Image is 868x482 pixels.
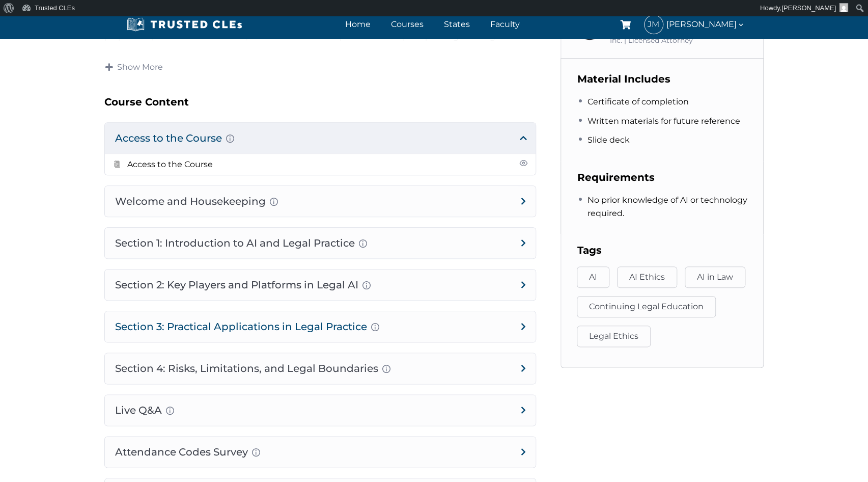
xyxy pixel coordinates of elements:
[105,186,536,217] h4: Welcome and Housekeeping
[104,94,536,110] h3: Course Content
[577,71,747,87] h3: Material Includes
[441,17,472,32] a: States
[117,62,163,73] span: Show More
[617,266,677,288] a: AI Ethics
[127,159,213,169] a: Access to the Course
[577,296,716,317] a: Continuing Legal Education
[105,123,536,153] h4: Access to the Course
[105,353,536,384] h4: Section 4: Risks, Limitations, and Legal Boundaries
[577,242,747,258] h3: Tags
[488,17,522,32] a: Faculty
[105,270,536,300] h4: Section 2: Key Players and Platforms in Legal AI
[577,169,747,185] h3: Requirements
[105,228,536,258] h4: Section 1: Introduction to AI and Legal Practice
[587,95,689,109] span: Certificate of completion
[587,115,740,128] span: Written materials for future reference
[343,17,373,32] a: Home
[645,15,663,34] span: JM
[105,437,536,467] h4: Attendance Codes Survey
[124,17,245,32] img: Trusted CLEs
[685,266,745,288] a: AI in Law
[104,61,163,73] a: Show More
[388,17,426,32] a: Courses
[666,17,745,31] span: [PERSON_NAME]
[577,326,651,347] a: Legal Ethics
[105,395,536,425] h4: Live Q&A
[587,133,630,147] span: Slide deck
[577,266,609,288] a: AI
[587,194,747,220] span: No prior knowledge of AI or technology required.
[105,311,536,342] h4: Section 3: Practical Applications in Legal Practice
[781,4,836,12] span: [PERSON_NAME]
